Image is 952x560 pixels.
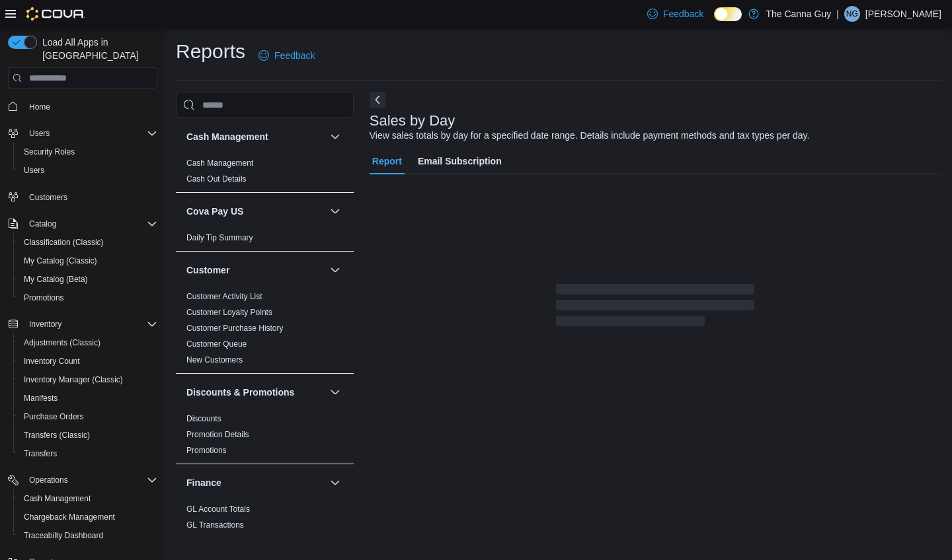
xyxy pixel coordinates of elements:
p: | [836,6,839,22]
span: Operations [29,475,68,485]
a: Inventory Manager (Classic) [19,372,128,388]
a: Transfers [19,446,62,462]
div: Nick Grosso [844,6,860,22]
button: Discounts & Promotions [327,384,343,400]
a: Customer Loyalty Points [186,308,272,317]
button: Discounts & Promotions [186,386,325,399]
span: My Catalog (Beta) [19,271,157,287]
span: Dark Mode [714,21,715,22]
span: Cash Management [24,493,91,504]
span: Report [372,148,402,174]
button: Cash Management [186,130,325,143]
span: Users [24,165,44,176]
a: Promotion Details [186,430,249,439]
div: View sales totals by day for a specified date range. Details include payment methods and tax type... [370,129,810,143]
button: Users [24,125,55,141]
span: Users [29,128,50,139]
span: Inventory [24,316,157,332]
a: Feedback [642,1,709,27]
span: Chargeback Management [19,509,157,525]
a: Customers [24,190,73,205]
div: Discounts & Promotions [176,411,354,464]
button: Transfers (Classic) [13,426,163,444]
button: Adjustments (Classic) [13,333,163,352]
button: Inventory Manager (Classic) [13,370,163,389]
span: Cash Management [19,491,157,507]
span: Promotions [24,293,64,303]
button: Cova Pay US [327,203,343,219]
img: Cova [26,7,85,20]
button: Finance [186,476,325,489]
a: Manifests [19,390,63,406]
span: Transfers [24,448,57,459]
a: Discounts [186,414,221,423]
a: Cash Management [186,158,253,168]
span: Chargeback Management [24,512,115,522]
a: Purchase Orders [19,409,89,425]
span: Security Roles [19,144,157,160]
a: Traceabilty Dashboard [19,528,108,543]
a: Chargeback Management [19,509,120,525]
span: Inventory Count [19,353,157,369]
a: My Catalog (Beta) [19,271,93,287]
a: Transfers (Classic) [19,427,95,443]
button: Users [3,124,163,143]
span: Classification (Classic) [24,237,104,248]
a: My Catalog (Classic) [19,253,102,269]
button: Promotions [13,289,163,307]
span: Purchase Orders [24,411,84,422]
span: Customers [24,189,157,205]
button: Catalog [24,216,61,232]
h3: Finance [186,476,221,489]
button: Cova Pay US [186,205,325,218]
a: Daily Tip Summary [186,233,253,242]
a: Users [19,162,50,178]
button: Finance [327,475,343,491]
div: Cash Management [176,155,354,192]
a: GL Transactions [186,520,244,530]
div: Cova Pay US [176,230,354,251]
button: Inventory [3,315,163,333]
button: Inventory Count [13,352,163,370]
button: Cash Management [327,129,343,145]
span: Inventory Manager (Classic) [19,372,157,388]
span: Inventory Manager (Classic) [24,374,123,385]
a: Feedback [253,42,320,69]
span: Customers [29,192,67,203]
button: Inventory [24,316,67,332]
button: Chargeback Management [13,508,163,526]
p: The Canna Guy [766,6,831,22]
a: Customer Purchase History [186,324,284,333]
a: Cash Management [19,491,96,507]
span: Transfers [19,446,157,462]
span: Inventory [29,319,61,330]
h3: Discounts & Promotions [186,386,294,399]
span: Loading [556,287,754,329]
div: Customer [176,289,354,373]
button: Home [3,96,163,116]
button: Customers [3,188,163,207]
a: Promotions [19,290,69,306]
span: Traceabilty Dashboard [24,530,103,541]
span: Inventory Count [24,356,80,367]
input: Dark Mode [714,7,742,21]
div: Finance [176,501,354,538]
button: Users [13,161,163,180]
a: GL Account Totals [186,505,250,514]
span: Manifests [24,393,58,403]
span: Security Roles [24,147,75,157]
span: Email Subscription [418,148,502,174]
a: Classification (Classic) [19,234,109,250]
a: Inventory Count [19,353,85,369]
h3: Sales by Day [370,113,456,129]
a: Customer Activity List [186,292,262,301]
span: My Catalog (Classic) [19,253,157,269]
span: NG [846,6,858,22]
span: Home [24,98,157,114]
span: My Catalog (Classic) [24,256,97,266]
button: Manifests [13,389,163,407]
a: Promotions [186,446,227,455]
span: Transfers (Classic) [19,427,157,443]
a: New Customers [186,355,243,365]
button: My Catalog (Beta) [13,270,163,289]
